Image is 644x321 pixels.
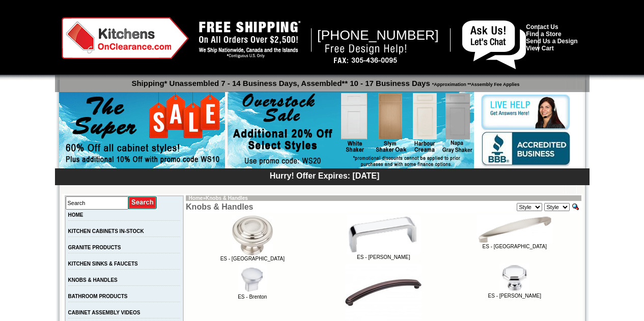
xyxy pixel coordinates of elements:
a: GRANITE PRODUCTS [68,245,121,250]
span: *Approximation **Assembly Fee Applies [430,79,520,87]
span: [PHONE_NUMBER] [317,27,439,43]
a: HOME [68,212,83,218]
a: View Cart [526,45,553,52]
img: ES - Arcadia [232,215,273,256]
input: Submit [128,196,157,210]
a: ES - [GEOGRAPHIC_DATA] [477,239,553,249]
a: ES - Brenton [238,289,267,300]
a: Home [189,195,203,201]
a: ES - [PERSON_NAME] [347,250,421,260]
a: KITCHEN SINKS & FAUCETS [68,261,138,267]
img: ES - Drake [499,264,529,293]
a: KNOBS & HANDLES [68,277,118,283]
td: Knobs & Handles [186,201,385,213]
img: Kitchens on Clearance Logo [62,17,189,59]
img: ES - Brenton [238,264,267,294]
a: ES - [PERSON_NAME] [488,288,541,299]
a: BATHROOM PRODUCTS [68,294,128,299]
a: Knobs & Handles [206,195,248,201]
p: Shipping* Unassembled 7 - 14 Business Days, Assembled** 10 - 17 Business Days [60,74,590,87]
a: Find a Store [526,31,561,38]
input: Quick Find [572,202,580,211]
a: KITCHEN CABINETS IN-STOCK [68,228,144,234]
img: ES - Asher [347,215,421,254]
a: Contact Us [526,23,558,31]
a: Send Us a Design [526,38,577,45]
div: Hurry! Offer Expires: [DATE] [60,170,590,181]
a: ES - [GEOGRAPHIC_DATA] [220,251,285,261]
a: CABINET ASSEMBLY VIDEOS [68,310,141,315]
td: » [186,195,581,201]
img: ES - Belfast [477,215,553,244]
img: ES - Calloway [345,264,422,321]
